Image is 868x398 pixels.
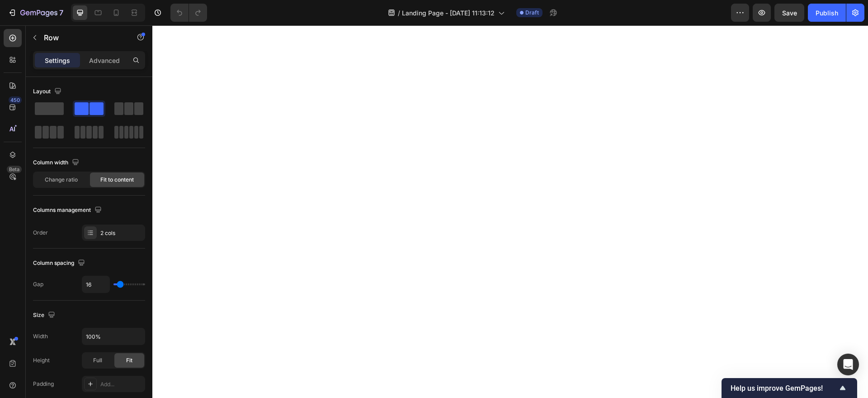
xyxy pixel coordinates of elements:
[398,8,400,18] span: /
[170,4,207,22] div: Undo/Redo
[33,257,87,269] div: Column spacing
[45,56,70,65] p: Settings
[33,356,50,364] div: Height
[59,7,63,18] p: 7
[525,9,539,17] span: Draft
[33,229,48,237] div: Order
[93,356,102,364] span: Full
[44,32,121,43] p: Row
[45,176,78,184] span: Change ratio
[82,276,109,293] input: Auto
[89,56,120,65] p: Advanced
[33,380,54,388] div: Padding
[100,229,143,237] div: 2 cols
[9,96,22,104] div: 450
[837,354,859,375] div: Open Intercom Messenger
[808,4,846,22] button: Publish
[731,384,837,393] span: Help us improve GemPages!
[33,86,63,98] div: Layout
[7,166,22,173] div: Beta
[731,383,848,393] button: Show survey - Help us improve GemPages!
[402,8,495,18] span: Landing Page - [DATE] 11:13:12
[33,332,48,340] div: Width
[126,356,132,364] span: Fit
[152,25,868,398] iframe: Design area
[33,157,81,169] div: Column width
[774,4,804,22] button: Save
[33,280,43,288] div: Gap
[4,4,67,22] button: 7
[100,176,134,184] span: Fit to content
[100,380,143,388] div: Add...
[33,204,104,216] div: Columns management
[33,309,57,321] div: Size
[782,9,797,17] span: Save
[816,8,838,18] div: Publish
[82,328,145,345] input: Auto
